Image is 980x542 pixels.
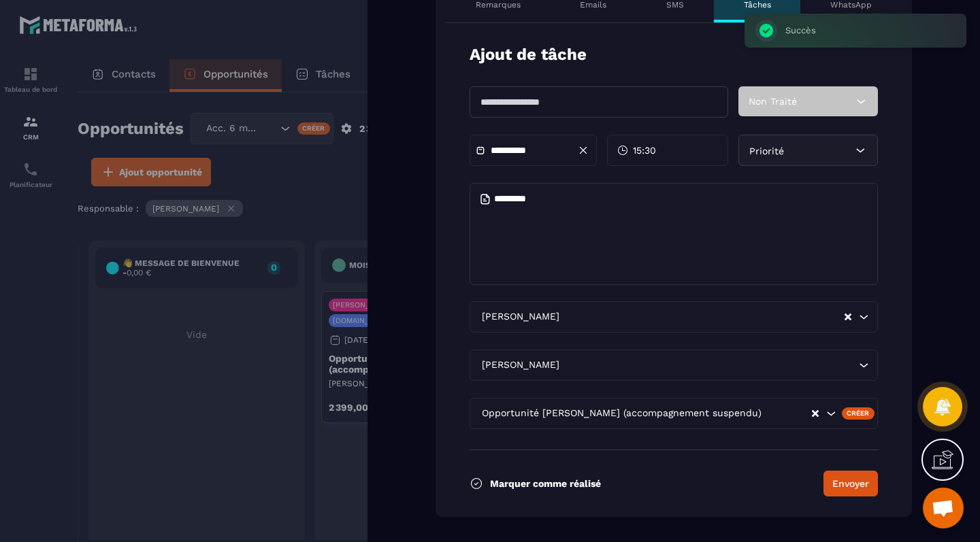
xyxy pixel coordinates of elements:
[478,406,764,421] span: Opportunité [PERSON_NAME] (accompagnement suspendu)
[749,146,784,156] span: Priorité
[470,398,878,429] div: Search for option
[749,96,797,107] span: Non Traité
[842,407,875,420] div: Créer
[470,350,878,381] div: Search for option
[923,488,964,528] div: Ouvrir le chat
[470,301,878,333] div: Search for option
[478,309,562,324] span: [PERSON_NAME]
[478,358,562,373] span: [PERSON_NAME]
[633,143,656,157] span: 15:30
[490,478,601,489] p: Marquer comme réalisé
[845,312,851,322] button: Clear Selected
[812,409,819,419] button: Clear Selected
[823,471,878,496] button: Envoyer
[562,309,843,324] input: Search for option
[562,358,855,373] input: Search for option
[764,406,811,421] input: Search for option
